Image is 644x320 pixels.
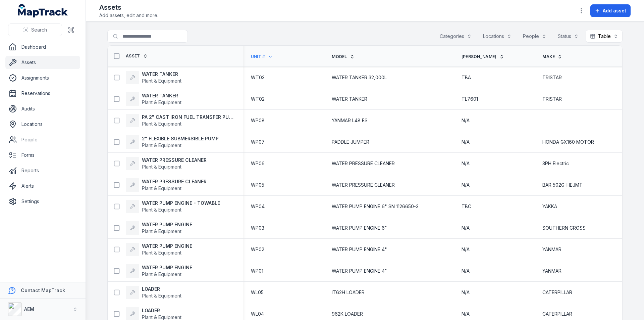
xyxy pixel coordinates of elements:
[251,74,265,81] span: WT03
[542,182,583,188] span: BAR 502G-HEJMT
[5,148,80,162] a: Forms
[332,311,363,317] span: 962K LOADER
[251,182,264,188] span: WP05
[586,30,623,43] button: Table
[462,289,470,296] span: N/A
[126,157,207,170] a: WATER PRESSURE CLEANERPlant & Equipment
[99,12,158,19] span: Add assets, edit and more.
[462,117,470,124] span: N/A
[142,314,181,320] span: Plant & Equipment
[126,71,181,84] a: WATER TANKERPlant & Equipment
[462,139,470,145] span: N/A
[462,54,504,59] a: [PERSON_NAME]
[5,164,80,177] a: Reports
[590,4,631,17] button: Add asset
[99,3,158,12] h2: Assets
[462,182,470,188] span: N/A
[142,164,181,170] span: Plant & Equipment
[332,54,355,59] a: Model
[142,135,219,142] strong: 2" FLEXIBLE SUBMERSIBLE PUMP
[126,92,181,106] a: WATER TANKERPlant & Equipment
[126,53,140,59] span: Asset
[142,78,181,84] span: Plant & Equipment
[542,225,586,231] span: SOUTHERN CROSS
[5,179,80,193] a: Alerts
[542,74,562,81] span: TRISTAR
[126,221,192,235] a: WATER PUMP ENGINEPlant & Equipment
[18,4,68,17] a: MapTrack
[462,203,471,210] span: TBC
[251,246,264,253] span: WP02
[5,87,80,100] a: Reservations
[5,56,80,69] a: Assets
[542,246,561,253] span: YANMAR
[142,114,235,121] strong: PA 2" CAST IRON FUEL TRANSFER PUMP
[142,185,181,191] span: Plant & Equipment
[462,311,470,317] span: N/A
[126,243,192,256] a: WATER PUMP ENGINEPlant & Equipment
[142,71,181,78] strong: WATER TANKER
[542,268,561,274] span: YANMAR
[479,30,516,43] button: Locations
[251,268,263,274] span: WP01
[332,139,369,145] span: PADDLE JUMPER
[553,30,583,43] button: Status
[142,243,192,249] strong: WATER PUMP ENGINE
[251,289,264,296] span: WL05
[462,54,497,59] span: [PERSON_NAME]
[142,271,181,277] span: Plant & Equipment
[5,71,80,85] a: Assignments
[126,264,192,278] a: WATER PUMP ENGINEPlant & Equipment
[142,221,192,228] strong: WATER PUMP ENGINE
[5,118,80,131] a: Locations
[332,268,387,274] span: WATER PUMP ENGINE 4"
[126,200,220,213] a: WATER PUMP ENGINE - TOWABLEPlant & Equipment
[251,54,273,59] a: Unit #
[5,195,80,208] a: Settings
[126,53,148,59] a: Asset
[332,246,387,253] span: WATER PUMP ENGINE 4"
[542,139,594,145] span: HONDA GX160 MOTOR
[542,160,569,167] span: 3PH Electric
[542,289,572,296] span: CATERPILLAR
[142,307,181,314] strong: LOADER
[142,250,181,256] span: Plant & Equipment
[435,30,476,43] button: Categories
[251,96,265,102] span: WT02
[142,142,181,148] span: Plant & Equipment
[332,54,347,59] span: Model
[126,178,207,192] a: WATER PRESSURE CLEANERPlant & Equipment
[332,74,387,81] span: WATER TANKER 32,000L
[462,96,478,102] span: TL7601
[251,311,264,317] span: WL04
[142,293,181,299] span: Plant & Equipment
[5,133,80,146] a: People
[142,121,181,127] span: Plant & Equipment
[126,114,235,127] a: PA 2" CAST IRON FUEL TRANSFER PUMPPlant & Equipment
[24,306,34,312] strong: AEM
[142,207,181,213] span: Plant & Equipment
[603,7,626,14] span: Add asset
[8,24,62,36] button: Search
[142,228,181,234] span: Plant & Equipment
[126,286,181,299] a: LOADERPlant & Equipment
[332,117,368,124] span: YANMAR L48 ES
[142,178,207,185] strong: WATER PRESSURE CLEANER
[142,286,181,292] strong: LOADER
[462,225,470,231] span: N/A
[251,139,265,145] span: WP07
[142,200,220,207] strong: WATER PUMP ENGINE - TOWABLE
[542,203,557,210] span: YAKKA
[462,74,471,81] span: TBA
[462,160,470,167] span: N/A
[21,287,65,293] strong: Contact MapTrack
[142,157,207,164] strong: WATER PRESSURE CLEANER
[251,117,265,124] span: WP08
[332,182,395,188] span: WATER PRESSURE CLEANER
[332,289,365,296] span: IT62H LOADER
[542,54,555,59] span: Make
[251,225,264,231] span: WP03
[126,135,219,149] a: 2" FLEXIBLE SUBMERSIBLE PUMPPlant & Equipment
[5,102,80,116] a: Audits
[332,225,387,231] span: WATER PUMP ENGINE 6"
